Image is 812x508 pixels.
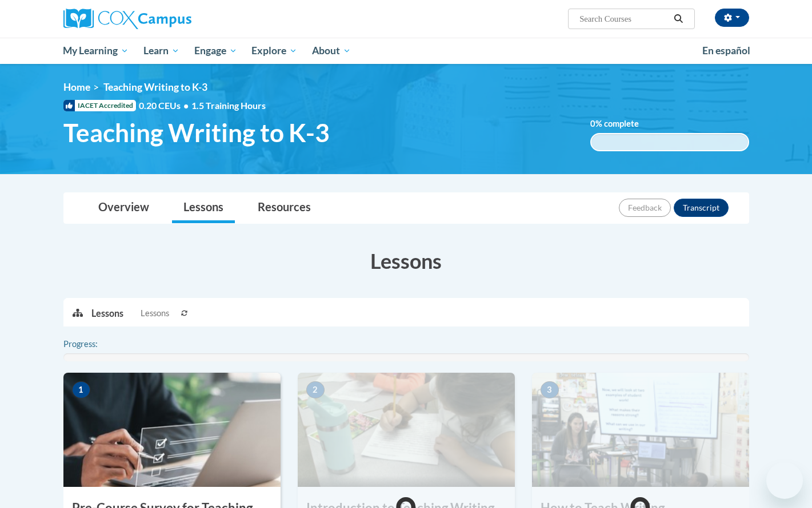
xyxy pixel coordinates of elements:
button: Feedback [619,199,671,217]
span: En español [702,45,750,57]
a: Cox Campus [63,9,281,29]
img: Course Image [298,373,515,487]
a: Home [63,81,90,93]
span: Lessons [141,307,169,320]
span: 0 [590,119,595,128]
img: Course Image [63,373,281,487]
a: Overview [87,193,161,223]
span: 3 [541,381,559,398]
span: 1.5 Training Hours [191,100,266,111]
span: About [312,44,351,58]
p: Lessons [91,307,123,320]
a: Explore [244,38,305,64]
div: Main menu [46,38,766,64]
span: Engage [194,44,237,58]
button: Search [670,12,687,26]
input: Search Courses [578,12,670,26]
a: Resources [246,193,322,223]
span: 2 [306,381,325,398]
span: IACET Accredited [63,100,136,111]
span: 0.20 CEUs [139,99,191,112]
span: My Learning [63,44,129,58]
img: Cox Campus [63,9,191,29]
span: Learn [143,44,179,58]
button: Transcript [674,199,729,217]
span: Teaching Writing to K-3 [103,81,207,93]
span: Teaching Writing to K-3 [63,118,330,148]
a: Lessons [172,193,235,223]
a: En español [695,39,758,63]
h3: Lessons [63,247,749,275]
iframe: Button to launch messaging window [766,462,803,499]
span: • [183,100,189,111]
a: Engage [187,38,245,64]
label: Progress: [63,338,129,350]
span: Explore [251,44,297,58]
a: My Learning [56,38,137,64]
span: 1 [72,381,90,398]
button: Account Settings [715,9,749,27]
a: Learn [136,38,187,64]
a: About [305,38,358,64]
img: Course Image [532,373,749,487]
label: % complete [590,118,656,130]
